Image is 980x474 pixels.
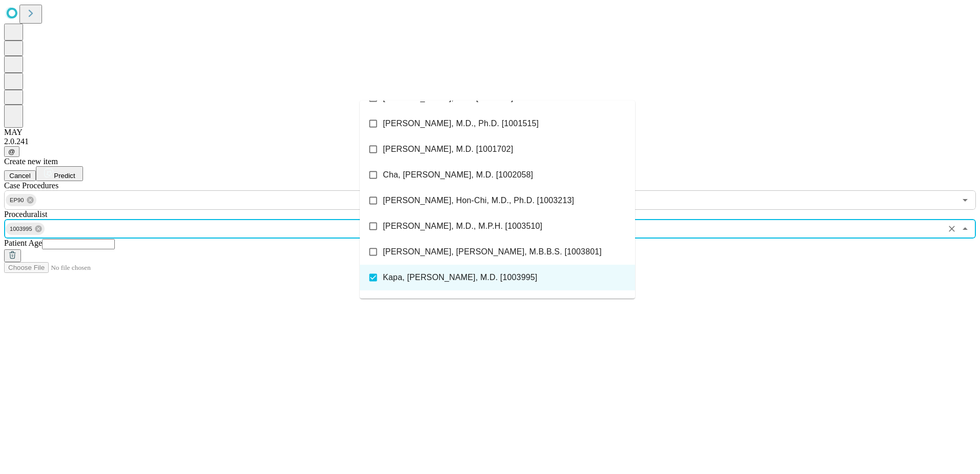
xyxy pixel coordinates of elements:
button: Cancel [4,170,36,181]
span: Patient Age [4,239,42,247]
span: 1003995 [6,223,36,235]
div: EP90 [6,194,36,206]
span: Cancel [9,172,31,180]
span: [PERSON_NAME], M.D., M.P.H. [1003510] [383,220,542,232]
span: Scheduled Procedure [4,181,58,190]
span: Create new item [4,157,58,166]
div: 2.0.241 [4,137,976,146]
span: @ [8,148,15,155]
span: [PERSON_NAME], M.D. [1001702] [383,143,513,155]
button: Predict [36,166,83,181]
span: EP90 [6,194,28,206]
div: 1003995 [6,223,45,235]
span: Cha, [PERSON_NAME], M.D. [1002058] [383,169,533,181]
span: Kapa, [PERSON_NAME], M.D. [1003995] [383,271,537,284]
button: Close [958,222,972,236]
div: MAY [4,128,976,137]
button: @ [4,146,19,157]
span: Proceduralist [4,210,47,219]
button: Open [958,193,972,207]
span: [PERSON_NAME], M.D., Ph.D. [1001515] [383,117,539,130]
span: [PERSON_NAME], [PERSON_NAME], M.B.B.S. [1003801] [383,246,602,258]
span: [PERSON_NAME], Hon-Chi, M.D., Ph.D. [1003213] [383,194,574,207]
button: Clear [945,222,959,236]
span: Predict [54,172,75,180]
span: [PERSON_NAME], M.B.B.S. [1004839] [383,297,528,309]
